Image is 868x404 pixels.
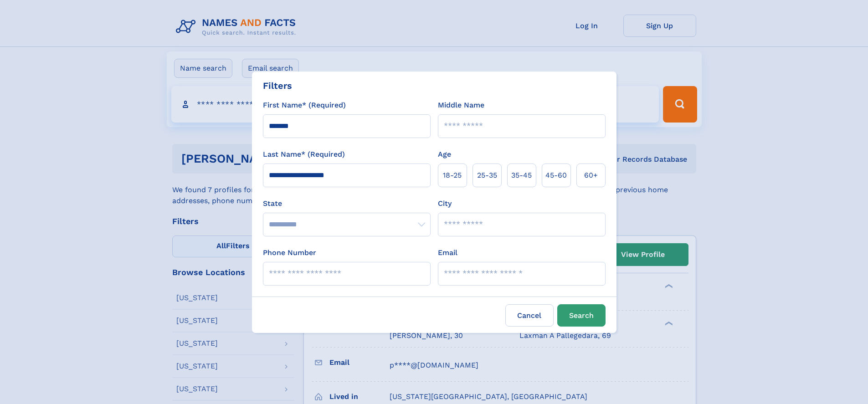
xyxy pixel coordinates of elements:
[263,79,292,92] div: Filters
[443,170,462,181] span: 18‑25
[477,170,497,181] span: 25‑35
[584,170,598,181] span: 60+
[263,198,431,209] label: State
[263,149,345,160] label: Last Name* (Required)
[438,247,457,258] label: Email
[557,304,606,327] button: Search
[438,149,451,160] label: Age
[505,304,554,327] label: Cancel
[263,100,346,111] label: First Name* (Required)
[438,198,452,209] label: City
[438,100,484,111] label: Middle Name
[511,170,532,181] span: 35‑45
[263,247,316,258] label: Phone Number
[545,170,567,181] span: 45‑60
